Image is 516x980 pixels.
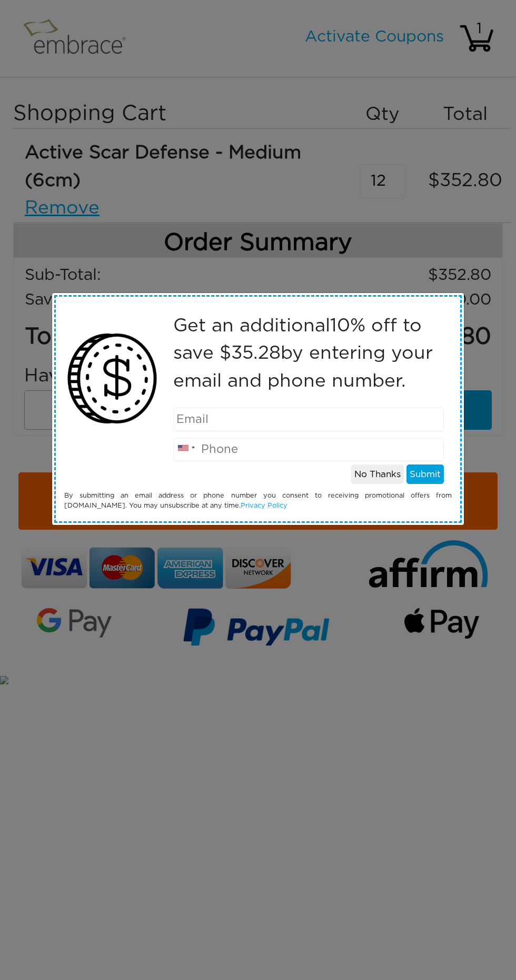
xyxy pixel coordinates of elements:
a: Privacy Policy [241,502,287,509]
p: Get an additional % off to save $ by entering your email and phone number. [173,312,444,396]
img: money2.png [62,328,163,429]
input: Email [173,408,444,431]
span: 10 [330,317,350,335]
div: By submitting an email address or phone number you consent to receiving promotional offers from [... [56,491,460,511]
button: Submit [406,464,444,484]
div: United States: +1 [174,435,198,461]
button: No Thanks [351,464,404,484]
span: 35.28 [231,344,281,362]
input: Phone [173,438,444,461]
